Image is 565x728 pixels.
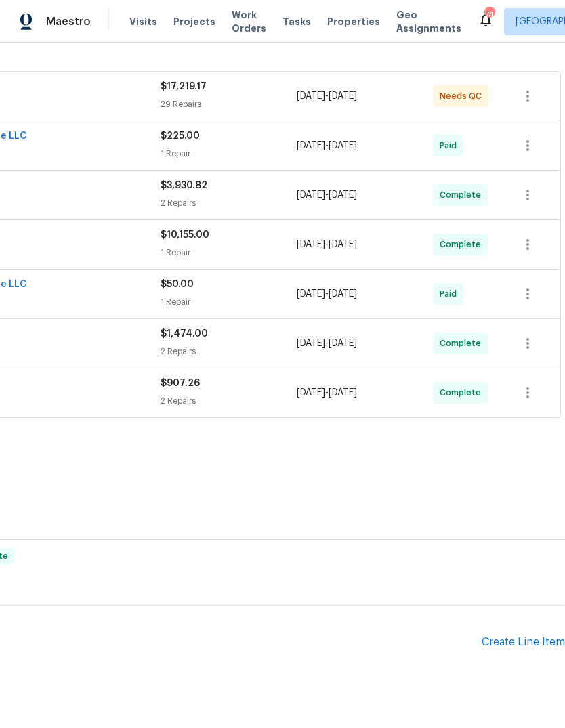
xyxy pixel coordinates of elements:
[297,240,325,249] span: [DATE]
[327,15,380,28] span: Properties
[329,141,357,150] span: [DATE]
[297,190,325,200] span: [DATE]
[440,238,486,251] span: Complete
[297,289,325,299] span: [DATE]
[297,388,325,398] span: [DATE]
[161,196,297,210] div: 2 Repairs
[297,287,357,301] span: -
[440,337,486,350] span: Complete
[161,345,297,358] div: 2 Repairs
[329,240,357,249] span: [DATE]
[484,8,494,22] div: 74
[161,131,200,141] span: $225.00
[161,98,297,111] div: 29 Repairs
[396,8,461,35] span: Geo Assignments
[297,339,325,348] span: [DATE]
[329,388,357,398] span: [DATE]
[161,82,207,91] span: $17,219.17
[440,139,462,152] span: Paid
[440,188,486,202] span: Complete
[329,190,357,200] span: [DATE]
[297,139,357,152] span: -
[161,329,208,339] span: $1,474.00
[161,181,207,190] span: $3,930.82
[329,289,357,299] span: [DATE]
[161,394,297,408] div: 2 Repairs
[173,15,215,28] span: Projects
[297,188,357,202] span: -
[297,91,325,101] span: [DATE]
[161,246,297,259] div: 1 Repair
[297,337,357,350] span: -
[161,379,200,388] span: $907.26
[440,386,486,400] span: Complete
[297,238,357,251] span: -
[161,147,297,160] div: 1 Repair
[46,15,91,28] span: Maestro
[232,8,266,35] span: Work Orders
[297,141,325,150] span: [DATE]
[329,339,357,348] span: [DATE]
[161,280,194,289] span: $50.00
[297,386,357,400] span: -
[129,15,157,28] span: Visits
[297,89,357,103] span: -
[482,636,565,649] div: Create Line Item
[440,89,487,103] span: Needs QC
[282,17,311,26] span: Tasks
[329,91,357,101] span: [DATE]
[161,230,209,240] span: $10,155.00
[161,295,297,309] div: 1 Repair
[440,287,462,301] span: Paid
